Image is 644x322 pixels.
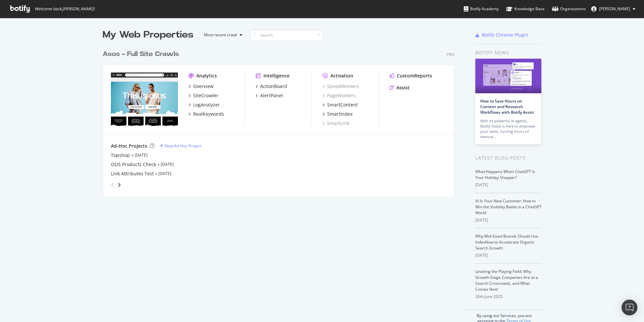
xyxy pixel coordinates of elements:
div: Knowledge Base [506,6,545,12]
a: New Ad-Hoc Project [160,143,201,149]
a: SiteCrawler [188,92,219,99]
div: 26th June 2025 [475,294,542,300]
a: Topshop [111,152,130,159]
div: SmartIndex [327,111,353,117]
div: Analytics [196,73,217,79]
a: AI Is Your New Customer: How to Win the Visibility Battle in a ChatGPT World [475,198,542,216]
a: CustomReports [390,73,432,79]
div: grid [103,42,459,196]
a: SmartContent [322,102,358,108]
img: www.asos.com [111,73,178,126]
div: Assist [396,84,410,91]
a: ActionBoard [255,83,287,90]
a: Botify Chrome Plugin [475,32,528,38]
div: Overview [193,83,214,90]
a: Overview [188,83,214,90]
a: SmartLink [322,120,349,127]
div: [DATE] [475,217,542,223]
a: OOS Products Check [111,161,156,168]
div: [DATE] [475,252,542,258]
div: Pro [447,52,454,57]
div: Organizations [552,6,586,12]
div: angle-left [108,180,117,190]
a: PageWorkers [322,92,356,99]
div: With its powerful AI agents, Botify Assist is here to empower your team, turning hours of manual… [480,118,536,139]
span: Richard Lawther [599,6,630,12]
a: AlertPanel [255,92,283,99]
a: Assist [390,84,410,91]
div: New Ad-Hoc Project [165,143,201,149]
div: Asos - Full Site Crawls [103,49,179,59]
div: SiteCrawler [193,92,219,99]
div: CustomReports [397,73,432,79]
a: Link Attributes Test [111,170,154,177]
div: [DATE] [475,182,542,188]
div: Ad-Hoc Projects [111,143,147,149]
a: SmartIndex [322,111,353,117]
a: Why Mid-Sized Brands Should Use IndexNow to Accelerate Organic Search Growth [475,233,538,251]
a: RealKeywords [188,111,224,117]
a: [DATE] [135,152,148,158]
div: RealKeywords [193,111,224,117]
img: How to Save Hours on Content and Research Workflows with Botify Assist [475,59,541,93]
div: Latest Blog Posts [475,154,542,161]
div: LogAnalyzer [193,102,220,108]
a: Leveling the Playing Field: Why Growth-Stage Companies Are at a Search Crossroads, and What Comes... [475,269,538,292]
div: Botify Academy [464,6,499,12]
div: angle-right [117,182,121,188]
div: Botify news [475,49,542,56]
a: Asos - Full Site Crawls [103,49,182,59]
button: [PERSON_NAME] [586,4,641,14]
div: AlertPanel [260,92,283,99]
a: [DATE] [161,161,174,167]
div: Most recent crawl [204,33,237,37]
input: Search [250,29,323,41]
div: ActionBoard [260,83,287,90]
div: Intelligence [263,73,289,79]
button: Most recent crawl [199,30,245,40]
div: Botify Chrome Plugin [482,32,528,38]
div: Open Intercom Messenger [622,300,637,315]
span: Welcome back, [PERSON_NAME] ! [35,6,94,12]
a: LogAnalyzer [188,102,220,108]
a: SpeedWorkers [322,83,359,90]
a: [DATE] [158,171,171,176]
a: What Happens When ChatGPT Is Your Holiday Shopper? [475,169,535,180]
div: My Web Properties [103,28,193,42]
div: Activation [330,73,353,79]
div: SmartContent [327,102,358,108]
a: How to Save Hours on Content and Research Workflows with Botify Assist [480,98,534,115]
